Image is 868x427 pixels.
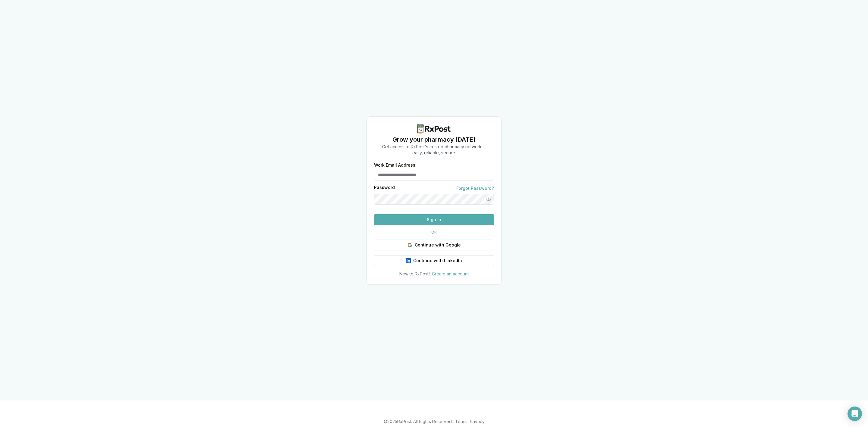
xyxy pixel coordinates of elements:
[455,419,467,424] a: Terms
[382,144,486,156] p: Get access to RxPost's trusted pharmacy network— easy, reliable, secure.
[399,271,431,276] span: New to RxPost?
[374,163,494,167] label: Work Email Address
[470,419,485,424] a: Privacy
[406,258,411,263] img: LinkedIn
[456,185,494,191] a: Forgot Password?
[374,214,494,225] button: Sign In
[483,194,494,205] button: Show password
[432,271,469,276] a: Create an account
[382,135,486,144] h1: Grow your pharmacy [DATE]
[415,124,453,133] img: RxPost Logo
[374,255,494,266] button: Continue with LinkedIn
[848,407,862,421] div: Open Intercom Messenger
[374,240,494,250] button: Continue with Google
[374,185,395,191] label: Password
[429,230,439,235] span: OR
[407,243,412,247] img: Google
